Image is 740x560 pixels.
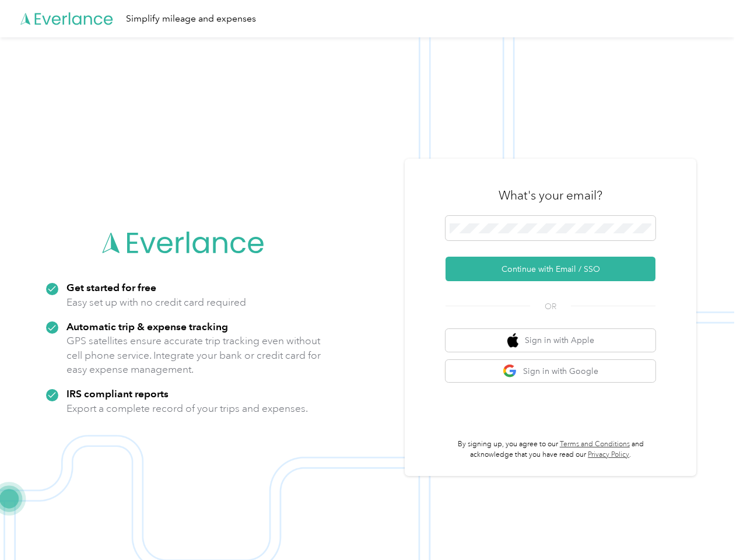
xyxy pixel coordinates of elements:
a: Terms and Conditions [560,440,630,449]
img: google logo [503,364,517,379]
button: google logoSign in with Google [446,360,655,383]
button: Continue with Email / SSO [446,257,655,281]
h3: What's your email? [499,187,602,204]
p: By signing up, you agree to our and acknowledge that you have read our . [446,439,655,460]
span: OR [530,300,571,313]
img: apple logo [507,333,519,348]
a: Privacy Policy [588,450,629,459]
strong: Automatic trip & expense tracking [66,320,228,332]
strong: Get started for free [66,281,156,293]
p: GPS satellites ensure accurate trip tracking even without cell phone service. Integrate your bank... [66,334,321,377]
strong: IRS compliant reports [66,387,169,400]
button: apple logoSign in with Apple [446,329,655,352]
div: Simplify mileage and expenses [126,12,256,26]
p: Export a complete record of your trips and expenses. [66,401,308,416]
p: Easy set up with no credit card required [66,295,246,310]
